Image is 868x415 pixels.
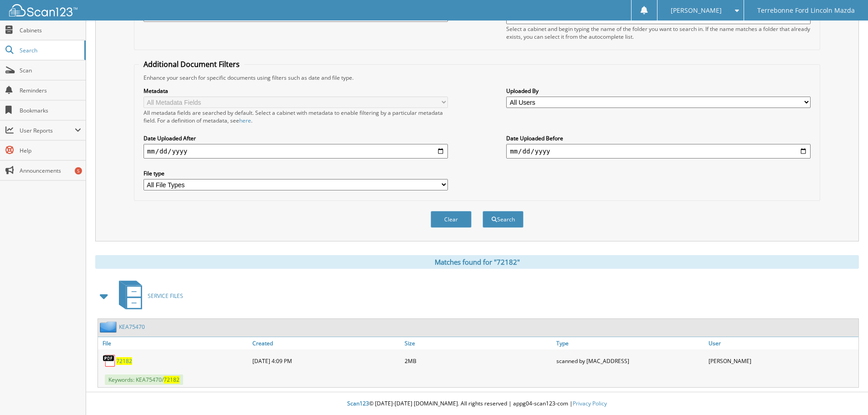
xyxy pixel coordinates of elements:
[347,400,369,407] span: Scan123
[506,134,811,142] label: Date Uploaded Before
[95,255,859,269] div: Matches found for "72182"
[757,8,855,13] span: Terrebonne Ford Lincoln Mazda
[506,25,811,41] div: Select a cabinet and begin typing the name of the folder you want to search in. If the name match...
[506,87,811,95] label: Uploaded By
[554,352,706,370] div: scanned by [MAC_ADDRESS]
[148,292,183,300] span: SERVICE FILES
[402,352,555,370] div: 2MB
[250,352,402,370] div: [DATE] 4:09 PM
[144,169,448,177] label: File type
[573,400,607,407] a: Privacy Policy
[103,354,116,368] img: PDF.png
[144,109,448,124] div: All metadata fields are searched by default. Select a cabinet with metadata to enable filtering b...
[20,107,81,114] span: Bookmarks
[139,59,244,69] legend: Additional Document Filters
[431,211,472,228] button: Clear
[144,134,448,142] label: Date Uploaded After
[20,127,75,134] span: User Reports
[119,323,145,331] a: KEA75470
[75,167,82,174] div: 5
[20,87,81,94] span: Reminders
[822,371,868,415] iframe: Chat Widget
[139,74,815,82] div: Enhance your search for specific documents using filters such as date and file type.
[671,8,722,13] span: [PERSON_NAME]
[20,67,81,74] span: Scan
[144,87,448,95] label: Metadata
[98,337,250,349] a: File
[116,357,132,365] a: 72182
[164,376,180,384] span: 72182
[250,337,402,349] a: Created
[105,374,183,385] span: Keywords: KEA75470/
[402,337,555,349] a: Size
[9,4,77,16] img: scan123-logo-white.svg
[506,144,811,159] input: end
[706,352,858,370] div: [PERSON_NAME]
[239,117,251,124] a: here
[483,211,524,228] button: Search
[706,337,858,349] a: User
[20,46,80,54] span: Search
[113,278,183,314] a: SERVICE FILES
[554,337,706,349] a: Type
[144,144,448,159] input: start
[20,26,81,34] span: Cabinets
[86,393,868,415] div: © [DATE]-[DATE] [DOMAIN_NAME]. All rights reserved | appg04-scan123-com |
[20,147,81,154] span: Help
[20,167,81,174] span: Announcements
[100,321,119,333] img: folder2.png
